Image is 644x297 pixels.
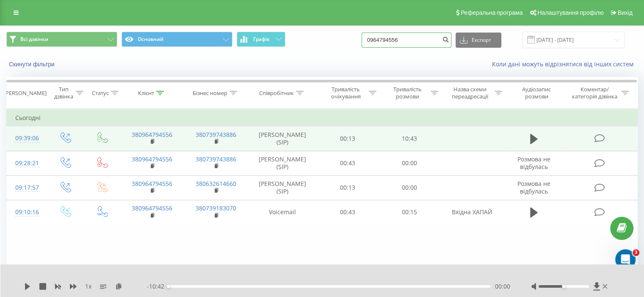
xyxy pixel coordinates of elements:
[386,86,428,100] div: Тривалість розмови
[317,200,379,224] td: 00:43
[317,175,379,200] td: 00:13
[132,180,172,188] a: 380964794556
[196,180,236,188] a: 380632614660
[512,86,561,100] div: Аудіозапис розмови
[132,204,172,212] a: 380964794556
[253,36,270,42] span: Графік
[92,90,109,97] div: Статус
[248,200,317,224] td: Voicemail
[618,9,633,16] span: Вихід
[20,36,48,43] span: Всі дзвінки
[196,204,236,212] a: 380739183070
[196,131,236,139] a: 380739743886
[362,33,451,48] input: Пошук за номером
[193,90,227,97] div: Бізнес номер
[4,90,47,97] div: [PERSON_NAME]
[15,155,38,172] div: 09:28:21
[237,32,285,47] button: Графік
[7,109,638,126] td: Сьогодні
[248,126,317,151] td: [PERSON_NAME] (SIP)
[517,155,550,171] span: Розмова не відбулась
[633,249,639,256] span: 3
[85,282,91,291] span: 1 x
[440,200,504,224] td: Вхідна ХАПАЙ
[6,32,117,47] button: Всі дзвінки
[248,151,317,175] td: [PERSON_NAME] (SIP)
[379,126,440,151] td: 10:43
[53,86,73,100] div: Тип дзвінка
[15,130,38,147] div: 09:39:06
[132,155,172,163] a: 380964794556
[537,9,603,16] span: Налаштування профілю
[456,33,501,48] button: Експорт
[167,285,170,288] div: Accessibility label
[569,86,619,100] div: Коментар/категорія дзвінка
[6,60,59,68] button: Скинути фільтри
[379,151,440,175] td: 00:00
[317,126,379,151] td: 00:13
[495,282,510,291] span: 00:00
[259,90,294,97] div: Співробітник
[461,9,523,16] span: Реферальна програма
[122,32,232,47] button: Основний
[517,180,550,195] span: Розмова не відбулась
[248,175,317,200] td: [PERSON_NAME] (SIP)
[15,204,38,221] div: 09:10:16
[448,86,492,100] div: Назва схеми переадресації
[138,90,154,97] div: Клієнт
[147,282,169,291] span: - 10:42
[492,60,638,68] a: Коли дані можуть відрізнятися вiд інших систем
[132,131,172,139] a: 380964794556
[15,180,38,196] div: 09:17:57
[317,151,379,175] td: 00:43
[325,86,367,100] div: Тривалість очікування
[379,200,440,224] td: 00:15
[562,285,565,288] div: Accessibility label
[615,249,636,270] iframe: Intercom live chat
[196,155,236,163] a: 380739743886
[379,175,440,200] td: 00:00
